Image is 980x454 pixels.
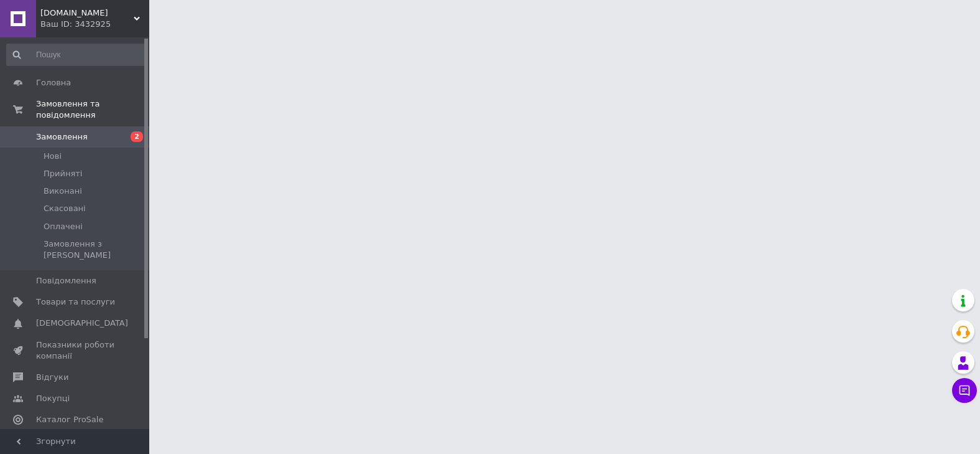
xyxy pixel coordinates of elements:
[36,318,128,329] span: [DEMOGRAPHIC_DATA]
[44,168,82,179] span: Прийняті
[44,221,83,232] span: Оплачені
[44,239,146,261] span: Замовлення з [PERSON_NAME]
[44,186,82,197] span: Виконані
[131,131,143,142] span: 2
[36,77,71,88] span: Головна
[40,19,149,30] div: Ваш ID: 3432925
[36,339,115,362] span: Показники роботи компанії
[44,151,62,162] span: Нові
[36,131,88,143] span: Замовлення
[952,378,977,403] button: Чат з покупцем
[6,44,147,66] input: Пошук
[36,98,149,121] span: Замовлення та повідомлення
[40,7,134,19] span: vigvam.ck.ua
[36,393,70,404] span: Покупці
[36,414,103,425] span: Каталог ProSale
[44,203,86,214] span: Скасовані
[36,275,96,286] span: Повідомлення
[36,296,115,308] span: Товари та послуги
[36,372,68,383] span: Відгуки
